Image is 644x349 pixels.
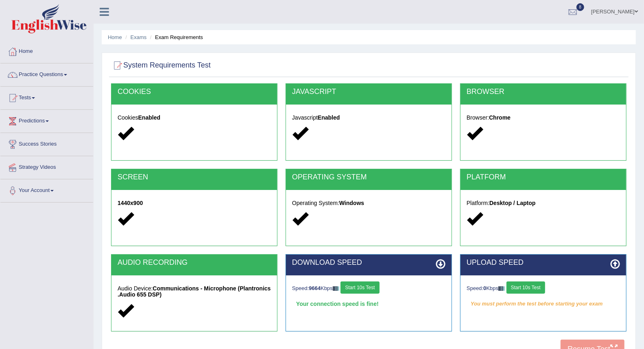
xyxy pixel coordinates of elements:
strong: 0 [483,285,486,291]
strong: 9664 [309,285,321,291]
h2: BROWSER [467,88,620,96]
span: 8 [576,3,585,11]
div: Your connection speed is fine! [292,298,445,310]
h5: Browser: [467,115,620,121]
h2: DOWNLOAD SPEED [292,259,445,267]
a: Home [108,34,122,40]
strong: Communications - Microphone (Plantronics .Audio 655 DSP) [118,285,271,298]
a: Home [0,40,93,61]
h2: System Requirements Test [111,59,211,72]
h2: UPLOAD SPEED [467,259,620,267]
a: Tests [0,87,93,107]
strong: Windows [339,200,364,206]
h2: PLATFORM [467,173,620,181]
div: Speed: Kbps [292,281,445,296]
h2: COOKIES [118,88,271,96]
h5: Audio Device: [118,286,271,298]
a: Predictions [0,110,93,130]
a: Your Account [0,179,93,200]
button: Start 10s Test [506,281,545,294]
a: Success Stories [0,133,93,153]
div: Speed: Kbps [467,281,620,296]
h2: SCREEN [118,173,271,181]
a: Exams [131,34,147,40]
strong: Chrome [489,114,511,121]
strong: 1440x900 [118,200,143,206]
button: Start 10s Test [341,281,379,294]
h5: Operating System: [292,200,445,206]
h2: OPERATING SYSTEM [292,173,445,181]
h2: AUDIO RECORDING [118,259,271,267]
strong: Enabled [138,114,160,121]
h2: JAVASCRIPT [292,88,445,96]
h5: Javascript [292,115,445,121]
strong: Desktop / Laptop [489,200,536,206]
h5: Cookies [118,115,271,121]
em: You must perform the test before starting your exam [467,298,620,310]
img: ajax-loader-fb-connection.gif [498,286,505,291]
li: Exam Requirements [148,33,203,41]
img: ajax-loader-fb-connection.gif [333,286,339,291]
a: Practice Questions [0,63,93,84]
a: Strategy Videos [0,156,93,177]
strong: Enabled [318,114,340,121]
h5: Platform: [467,200,620,206]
